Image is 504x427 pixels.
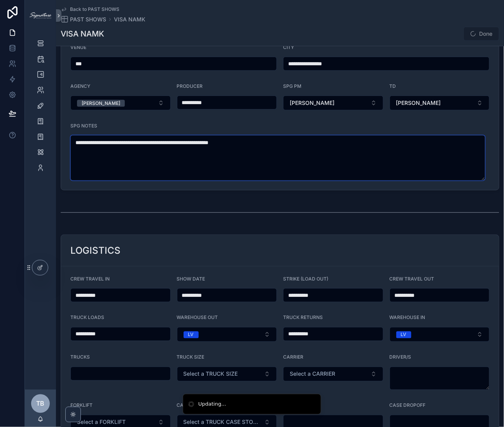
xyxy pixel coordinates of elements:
[37,399,45,408] span: TB
[283,276,328,282] span: STRIKE (LOAD OUT)
[61,6,119,12] a: Back to PAST SHOWS
[390,403,426,408] span: CASE DROPOFF
[283,354,303,360] span: CARRIER
[283,96,383,110] button: Select Button
[184,370,238,378] span: Select a TRUCK SIZE
[283,44,294,50] span: CITY
[70,276,110,282] span: CREW TRAVEL IN
[177,276,205,282] span: SHOW DATE
[177,367,277,382] button: Select Button
[70,44,86,50] span: VENUE
[70,83,90,89] span: AGENCY
[70,16,106,23] span: PAST SHOWS
[390,96,490,110] button: Select Button
[390,327,490,342] button: Select Button
[396,99,441,107] span: [PERSON_NAME]
[390,83,396,89] span: TD
[61,16,106,23] a: PAST SHOWS
[177,83,203,89] span: PRODUCER
[114,16,145,23] a: VISA NAMK
[177,354,205,360] span: TRUCK SIZE
[283,315,323,321] span: TRUCK RETURNS
[70,244,121,257] h2: LOGISTICS
[390,315,425,321] span: WAREHOUSE IN
[390,276,434,282] span: CREW TRAVEL OUT
[401,331,407,338] div: LV
[283,367,383,382] button: Select Button
[70,96,171,110] button: Select Button
[290,370,335,378] span: Select a CARRIER
[25,31,56,185] div: scrollable content
[184,418,261,426] span: Select a TRUCK CASE STORAGE
[290,99,334,107] span: [PERSON_NAME]
[198,401,226,408] div: Updating...
[61,28,104,39] h1: VISA NAMK
[70,6,119,12] span: Back to PAST SHOWS
[177,403,213,408] span: CASE STORAGE
[30,12,51,19] img: App logo
[177,315,218,321] span: WAREHOUSE OUT
[70,354,90,360] span: TRUCKS
[70,123,97,129] span: SPG NOTES
[390,354,411,360] span: DRIVER/S
[70,315,104,321] span: TRUCK LOADS
[70,403,93,408] span: FORKLIFT
[188,331,194,338] div: LV
[177,327,277,342] button: Select Button
[82,100,120,107] div: [PERSON_NAME]
[283,83,301,89] span: SPG PM
[77,418,126,426] span: Select a FORKLIFT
